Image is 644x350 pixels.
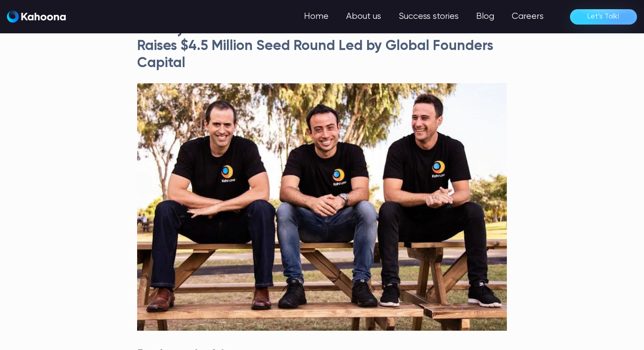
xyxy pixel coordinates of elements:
img: Kahoona logo white [7,11,66,23]
a: home [7,11,66,23]
a: About us [337,8,390,25]
a: Success stories [390,8,467,25]
h3: Privacy Focused Data Generation Platform Kahoona Raises $4.5 Million Seed Round Led by Global Fou... [137,21,507,71]
div: Let’s Talk! [587,10,619,24]
a: Blog [467,8,503,25]
a: Let’s Talk! [570,9,637,25]
a: Careers [503,8,552,25]
a: Home [295,8,337,25]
